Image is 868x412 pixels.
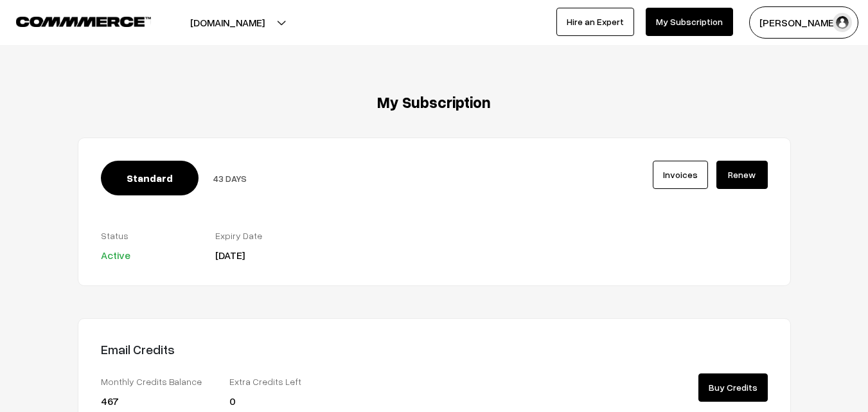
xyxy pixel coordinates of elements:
[213,173,247,184] span: 43 DAYS
[698,373,768,402] a: Buy Credits
[101,229,196,242] label: Status
[229,375,339,388] label: Extra Credits Left
[556,8,634,36] a: Hire an Expert
[101,375,210,388] label: Monthly Credits Balance
[215,249,245,262] span: [DATE]
[653,161,708,189] a: Invoices
[716,161,768,189] a: Renew
[16,17,151,26] img: COMMMERCE
[101,341,425,357] h4: Email Credits
[101,249,130,262] span: Active
[215,229,310,242] label: Expiry Date
[16,13,128,28] a: COMMMERCE
[229,395,236,408] span: 0
[833,13,852,32] img: user
[646,8,733,36] a: My Subscription
[78,93,791,112] h3: My Subscription
[749,6,858,39] button: [PERSON_NAME]
[101,161,199,195] span: Standard
[101,395,119,408] span: 467
[145,6,310,39] button: [DOMAIN_NAME]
